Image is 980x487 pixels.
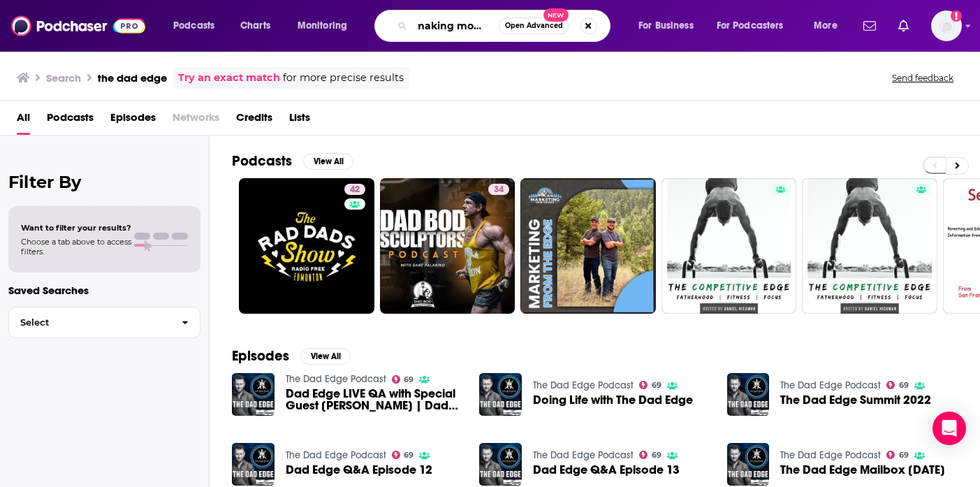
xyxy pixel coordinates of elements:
[240,16,270,36] span: Charts
[886,451,909,459] a: 69
[780,449,881,461] a: The Dad Edge Podcast
[893,14,914,38] a: Show notifications dropdown
[727,373,770,416] img: The Dad Edge Summit 2022
[286,373,386,385] a: The Dad Edge Podcast
[286,388,463,412] a: Dad Edge LIVE QA with Special Guest Ethan Hagner | Dad Edge Live QA Mastermind
[98,71,167,85] h3: the dad edge
[727,443,770,486] img: The Dad Edge Mailbox January 2021
[780,379,881,391] a: The Dad Edge Podcast
[300,348,351,365] button: View All
[232,152,292,170] h2: Podcasts
[232,152,353,170] a: PodcastsView All
[289,106,310,135] a: Lists
[232,347,289,365] h2: Episodes
[236,106,272,135] a: Credits
[388,10,624,42] div: Search podcasts, credits, & more...
[239,178,374,314] a: 42
[814,16,838,36] span: More
[110,106,156,135] a: Episodes
[629,15,711,37] button: open menu
[717,16,784,36] span: For Podcasters
[303,153,353,170] button: View All
[479,443,522,486] img: Dad Edge Q&A Episode 13
[8,172,200,192] h2: Filter By
[931,10,962,41] span: Logged in as megcassidy
[931,10,962,41] button: Show profile menu
[488,184,509,195] a: 34
[780,464,945,476] a: The Dad Edge Mailbox January 2021
[499,17,569,34] button: Open AdvancedNew
[933,412,966,445] div: Open Intercom Messenger
[380,178,515,314] a: 34
[21,223,131,233] span: Want to filter your results?
[163,15,233,37] button: open menu
[533,464,680,476] a: Dad Edge Q&A Episode 13
[708,15,804,37] button: open menu
[8,307,200,338] button: Select
[888,72,958,84] button: Send feedback
[543,8,569,22] span: New
[638,16,694,36] span: For Business
[283,70,404,86] span: for more precise results
[288,15,365,37] button: open menu
[178,70,280,86] a: Try an exact match
[232,443,275,486] img: Dad Edge Q&A Episode 12
[298,16,347,36] span: Monitoring
[47,106,94,135] a: Podcasts
[286,388,463,412] span: Dad Edge LIVE QA with Special Guest [PERSON_NAME] | Dad Edge Live QA Mastermind
[494,183,504,197] span: 34
[858,14,882,38] a: Show notifications dropdown
[231,15,279,37] a: Charts
[804,15,855,37] button: open menu
[173,16,214,36] span: Podcasts
[404,452,414,458] span: 69
[11,13,145,39] img: Podchaser - Follow, Share and Rate Podcasts
[286,464,432,476] a: Dad Edge Q&A Episode 12
[899,452,909,458] span: 69
[17,106,30,135] span: All
[232,373,275,416] img: Dad Edge LIVE QA with Special Guest Ethan Hagner | Dad Edge Live QA Mastermind
[533,449,634,461] a: The Dad Edge Podcast
[413,15,499,37] input: Search podcasts, credits, & more...
[886,381,909,389] a: 69
[899,382,909,388] span: 69
[533,394,693,406] a: Doing Life with The Dad Edge
[9,318,170,327] span: Select
[344,184,365,195] a: 42
[479,373,522,416] img: Doing Life with The Dad Edge
[286,449,386,461] a: The Dad Edge Podcast
[931,10,962,41] img: User Profile
[404,377,414,383] span: 69
[350,183,360,197] span: 42
[652,452,661,458] span: 69
[392,451,414,459] a: 69
[505,22,563,29] span: Open Advanced
[639,451,661,459] a: 69
[173,106,219,135] span: Networks
[652,382,661,388] span: 69
[392,375,414,384] a: 69
[951,10,962,22] svg: Add a profile image
[780,464,945,476] span: The Dad Edge Mailbox [DATE]
[8,284,200,297] p: Saved Searches
[46,71,81,85] h3: Search
[533,379,634,391] a: The Dad Edge Podcast
[639,381,661,389] a: 69
[780,394,931,406] a: The Dad Edge Summit 2022
[21,237,131,256] span: Choose a tab above to access filters.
